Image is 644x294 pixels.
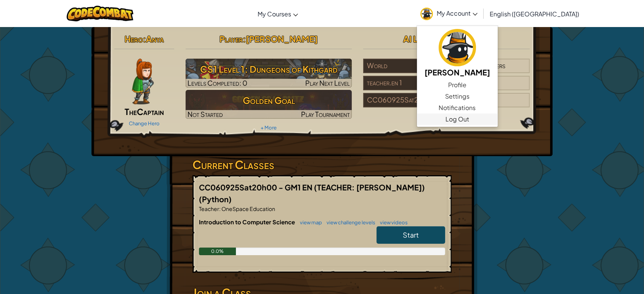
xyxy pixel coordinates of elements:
[363,83,530,92] a: teacher.en 12,121players
[376,219,408,225] a: view videos
[439,29,476,66] img: avatar
[417,79,498,91] a: Profile
[186,92,352,109] h3: Golden Goal
[67,6,133,21] img: CodeCombat logo
[254,3,302,24] a: My Courses
[403,230,419,239] span: Start
[143,34,146,44] span: :
[246,34,318,44] span: [PERSON_NAME]
[187,78,247,87] span: Levels Completed: 0
[146,34,164,44] span: Anya
[363,76,446,90] div: teacher.en 1
[187,110,223,118] span: Not Started
[186,59,352,88] a: Play Next Level
[199,248,236,255] div: 0.0%
[125,34,143,44] span: Hero
[417,102,498,113] a: Notifications
[301,110,350,118] span: Play Tournament
[186,90,352,119] img: Golden Goal
[420,8,433,20] img: avatar
[425,66,490,78] h5: [PERSON_NAME]
[363,93,446,107] div: CC060925Sat20h00 - GM1 EN (TEACHER: [PERSON_NAME])
[323,219,375,225] a: view challenge levels
[186,90,352,119] a: Golden GoalNot StartedPlay Tournament
[296,219,322,225] a: view map
[129,120,160,126] a: Change Hero
[363,59,446,73] div: World
[437,9,477,17] span: My Account
[417,28,498,79] a: [PERSON_NAME]
[132,59,154,104] img: captain-pose.png
[199,182,425,192] span: CC060925Sat20h00 - GM1 EN (TEACHER: [PERSON_NAME])
[258,10,291,18] span: My Courses
[486,3,583,24] a: English ([GEOGRAPHIC_DATA])
[417,91,498,102] a: Settings
[192,156,452,173] h3: Current Classes
[439,103,476,112] span: Notifications
[363,100,530,109] a: CC060925Sat20h00 - GM1 EN (TEACHER: [PERSON_NAME])2players
[219,205,221,212] span: :
[490,10,579,18] span: English ([GEOGRAPHIC_DATA])
[219,34,243,44] span: Player
[261,125,277,131] a: + More
[363,66,530,75] a: World8,004,142players
[137,106,164,117] span: Captain
[199,194,232,204] span: (Python)
[125,106,137,117] span: The
[221,205,275,212] span: OneSpace Education
[417,2,481,26] a: My Account
[417,113,498,125] a: Log Out
[243,34,246,44] span: :
[186,59,352,88] img: CS1 Level 1: Dungeons of Kithgard
[403,34,490,44] span: AI League Team Rankings
[199,218,296,225] span: Introduction to Computer Science
[305,78,350,87] span: Play Next Level
[186,61,352,78] h3: CS1 Level 1: Dungeons of Kithgard
[199,205,219,212] span: Teacher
